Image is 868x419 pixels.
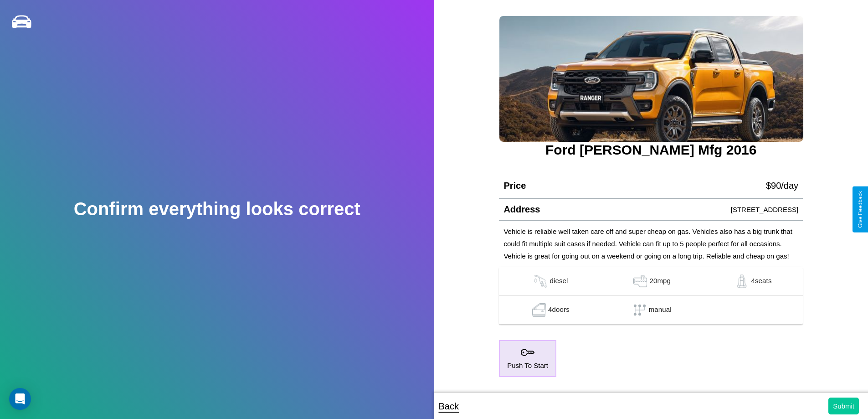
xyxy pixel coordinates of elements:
[530,303,548,317] img: gas
[503,181,526,191] h4: Price
[649,303,672,317] p: manual
[766,177,798,194] p: $ 90 /day
[499,267,803,325] table: simple table
[631,274,649,288] img: gas
[731,203,798,216] p: [STREET_ADDRESS]
[503,225,798,262] p: Vehicle is reliable well taken care off and super cheap on gas. Vehicles also has a big trunk tha...
[9,388,31,410] div: Open Intercom Messenger
[74,199,360,219] h2: Confirm everything looks correct
[550,274,568,288] p: diesel
[439,398,459,414] p: Back
[857,191,863,228] div: Give Feedback
[733,274,751,288] img: gas
[649,274,671,288] p: 20 mpg
[499,142,803,158] h3: Ford [PERSON_NAME] Mfg 2016
[828,398,859,414] button: Submit
[751,274,771,288] p: 4 seats
[531,274,550,288] img: gas
[507,359,548,372] p: Push To Start
[548,303,570,317] p: 4 doors
[503,204,540,215] h4: Address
